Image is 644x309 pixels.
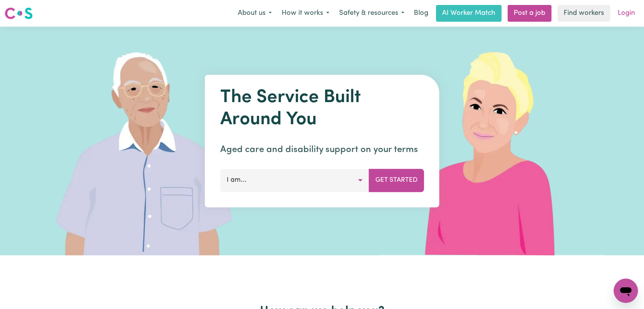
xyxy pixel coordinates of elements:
[557,5,610,22] a: Find workers
[334,5,409,21] button: Safety & resources
[613,5,639,22] a: Login
[233,5,277,21] button: About us
[5,6,33,20] img: Careseekers logo
[220,87,424,131] h1: The Service Built Around You
[614,279,638,303] iframe: Button to launch messaging window
[436,5,501,22] a: AI Worker Match
[409,5,433,22] a: Blog
[369,169,424,192] button: Get Started
[220,169,369,192] button: I am...
[508,5,551,22] a: Post a job
[5,5,33,22] a: Careseekers logo
[220,143,424,157] p: Aged care and disability support on your terms
[277,5,334,21] button: How it works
